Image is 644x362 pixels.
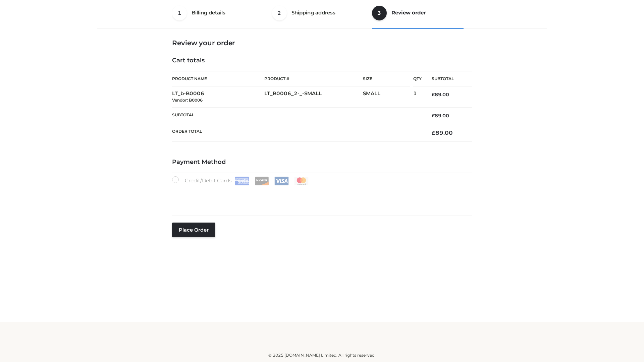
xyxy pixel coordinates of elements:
span: £ [432,92,435,98]
span: £ [432,113,435,119]
td: LT_b-B0006 [172,86,264,108]
bdi: 89.00 [432,113,449,119]
td: 1 [413,86,422,108]
th: Product Name [172,71,264,86]
th: Subtotal [422,71,472,86]
span: £ [432,129,435,136]
bdi: 89.00 [432,129,453,136]
iframe: Secure payment input frame [171,184,471,208]
small: Vendor: B0006 [172,98,203,103]
th: Product # [264,71,363,86]
img: Discover [255,177,269,185]
h3: Review your order [172,39,472,47]
th: Size [363,71,410,86]
img: Amex [235,177,249,185]
td: LT_B0006_2-_-SMALL [264,86,363,108]
div: © 2025 [DOMAIN_NAME] Limited. All rights reserved. [100,352,544,359]
th: Subtotal [172,107,422,124]
img: Visa [274,177,289,185]
th: Qty [413,71,422,86]
img: Mastercard [294,177,309,185]
td: SMALL [363,86,413,108]
th: Order Total [172,124,422,142]
bdi: 89.00 [432,92,449,98]
label: Credit/Debit Cards [172,176,309,185]
button: Place order [172,223,215,237]
h4: Payment Method [172,159,472,166]
h4: Cart totals [172,57,472,64]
